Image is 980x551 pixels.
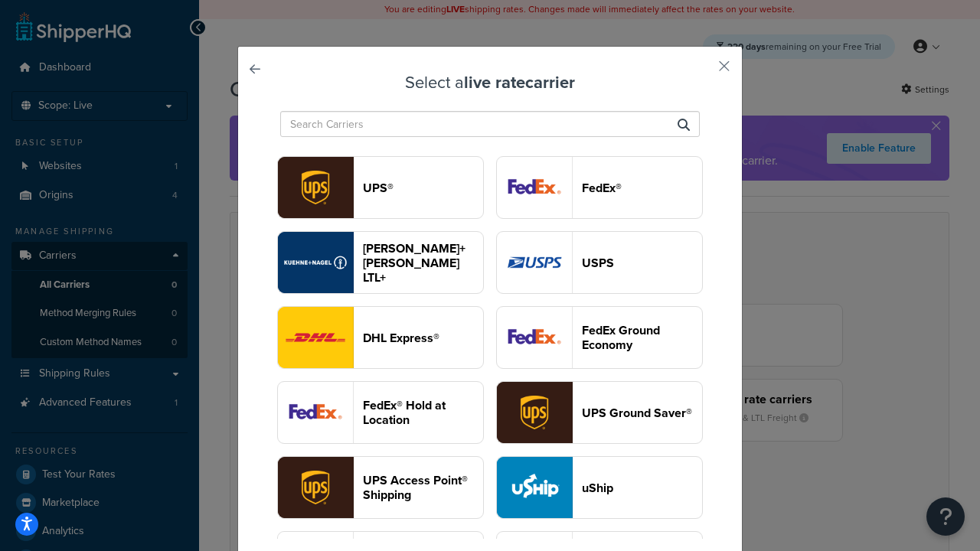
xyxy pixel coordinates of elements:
[497,382,572,443] img: surePost logo
[497,457,572,518] img: uShip logo
[278,457,353,518] img: accessPoint logo
[497,157,572,218] img: fedEx logo
[464,70,575,95] strong: live rate carrier
[582,323,702,352] header: FedEx Ground Economy
[582,181,702,195] header: FedEx®
[277,456,484,519] button: accessPoint logoUPS Access Point® Shipping
[280,111,700,137] input: Search Carriers
[278,232,353,293] img: reTransFreight logo
[582,481,702,495] header: uShip
[277,381,484,444] button: fedExLocation logoFedEx® Hold at Location
[278,382,353,443] img: fedExLocation logo
[496,156,703,219] button: fedEx logoFedEx®
[582,406,702,420] header: UPS Ground Saver®
[277,231,484,294] button: reTransFreight logo[PERSON_NAME]+[PERSON_NAME] LTL+
[496,381,703,444] button: surePost logoUPS Ground Saver®
[582,256,702,270] header: USPS
[277,306,484,369] button: dhl logoDHL Express®
[497,307,572,368] img: smartPost logo
[363,181,483,195] header: UPS®
[496,456,703,519] button: uShip logouShip
[276,73,704,92] h3: Select a
[497,232,572,293] img: usps logo
[363,241,483,285] header: [PERSON_NAME]+[PERSON_NAME] LTL+
[363,331,483,345] header: DHL Express®
[363,398,483,427] header: FedEx® Hold at Location
[363,473,483,502] header: UPS Access Point® Shipping
[278,157,353,218] img: ups logo
[277,156,484,219] button: ups logoUPS®
[496,306,703,369] button: smartPost logoFedEx Ground Economy
[278,307,353,368] img: dhl logo
[496,231,703,294] button: usps logoUSPS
